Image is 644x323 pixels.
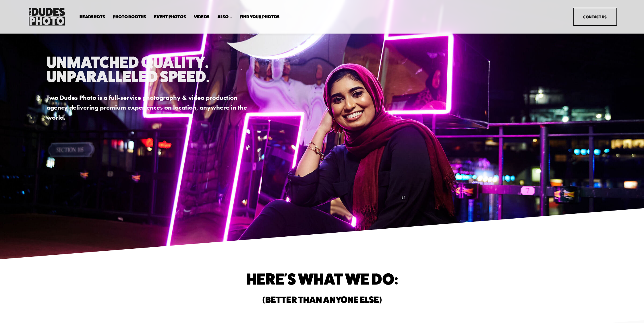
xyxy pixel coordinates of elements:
[115,272,529,286] h1: Here's What We do:
[47,55,251,84] h1: Unmatched Quality. Unparalleled Speed.
[47,94,248,121] strong: Two Dudes Photo is a full-service photography & video production agency delivering premium experi...
[115,295,529,304] h2: (Better than anyone else)
[240,15,280,19] span: Find Your Photos
[573,8,617,26] a: Contact Us
[113,15,146,19] span: Photo Booths
[27,6,67,27] img: Two Dudes Photo | Headshots, Portraits &amp; Photo Booths
[217,14,232,20] a: folder dropdown
[113,14,146,20] a: folder dropdown
[80,14,105,20] a: folder dropdown
[240,14,280,20] a: folder dropdown
[154,14,186,20] a: Event Photos
[217,15,232,19] span: Also...
[194,14,210,20] a: Videos
[80,15,105,19] span: Headshots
